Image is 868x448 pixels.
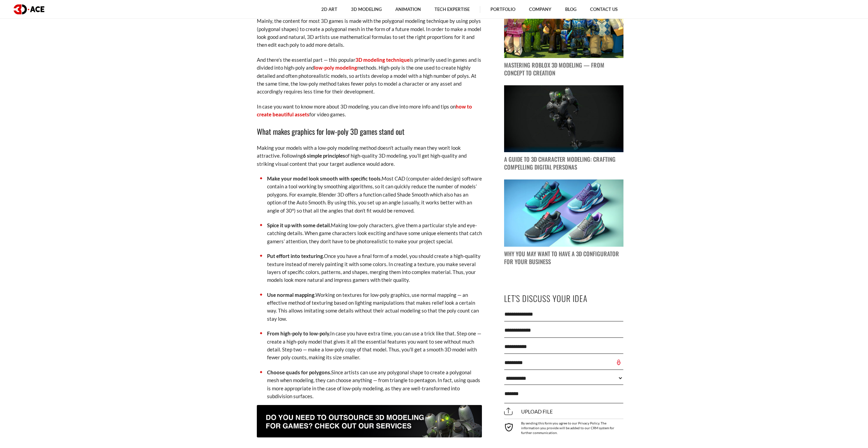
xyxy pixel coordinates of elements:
p: Once you have a final form of a model, you should create a high-quality texture instead of merely... [267,252,482,284]
strong: Use normal mapping. [267,292,315,298]
h3: What makes graphics for low-poly 3D games stand out [257,126,482,137]
p: Why You May Want to Have a 3D Configurator for Your Business [504,250,623,266]
div: By sending this form you agree to our Privacy Policy. The information you provide will be added t... [504,419,623,435]
a: blog post image A Guide to 3D Character Modeling: Crafting Compelling Digital Personas [504,85,623,172]
img: blog post image [504,85,623,153]
span: Upload file [504,408,553,415]
p: Let's Discuss Your Idea [504,291,623,306]
a: low-poly modeling [314,64,357,71]
p: In case you want to know more about 3D modeling, you can dive into more info and tips on for vide... [257,103,482,119]
img: blog post image [504,179,623,247]
p: A Guide to 3D Character Modeling: Crafting Compelling Digital Personas [504,156,623,171]
strong: Make your model look smooth with specific tools. [267,175,382,182]
p: In case you have extra time, you can use a trick like that. Step one — create a high-poly model t... [267,330,482,362]
strong: Choose quads for polygons. [267,369,331,375]
a: blog post image Why You May Want to Have a 3D Configurator for Your Business [504,179,623,266]
p: Since artists can use any polygonal shape to create a polygonal mesh when modeling, they can choo... [267,368,482,401]
p: Making low-poly characters, give them a particular style and eye-catching details. When game char... [267,221,482,245]
p: Mainly, the content for most 3D games is made with the polygonal modeling technique by using poly... [257,17,482,49]
strong: From high-poly to low-poly. [267,330,330,336]
a: 3D modeling technique [355,57,410,63]
img: 3D modeling for games [257,405,482,437]
p: Working on textures for low-poly graphics, use normal mapping — an effective method of texturing ... [267,291,482,323]
strong: Spice it up with some detail. [267,222,331,228]
p: Mastering Roblox 3D Modeling — From Concept to Creation [504,61,623,77]
p: And there’s the essential part — this popular is primarily used in games and is divided into high... [257,56,482,96]
p: Making your models with a low-poly modeling method doesn’t actually mean they won’t look attracti... [257,144,482,168]
p: Most CAD (computer-aided design) software contain a tool working by smoothing algorithms, so it c... [267,175,482,215]
strong: 6 simple principles [303,153,345,159]
img: logo dark [14,4,44,14]
strong: Put effort into texturing. [267,253,324,259]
